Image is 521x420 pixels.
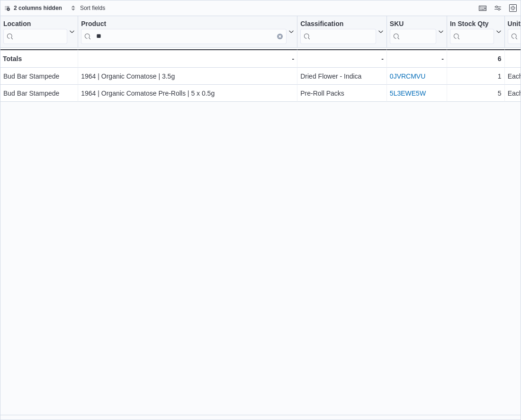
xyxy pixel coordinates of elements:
[277,34,283,39] button: Clear input
[0,2,66,14] button: 2 columns hidden
[450,71,502,82] div: 1
[450,88,502,99] div: 5
[477,2,488,14] button: Keyboard shortcuts
[507,2,519,14] button: Exit fullscreen
[81,88,294,99] div: 1964 | Organic Comatose Pre-Rolls | 5 x 0.5g
[300,53,384,64] div: -
[300,20,376,44] div: Classification
[390,89,426,97] a: 5L3EWE5W
[450,20,494,29] div: In Stock Qty
[390,20,436,29] div: SKU
[81,20,294,44] button: ProductClear input
[81,53,294,64] div: -
[81,20,287,44] div: Product
[81,71,294,82] div: 1964 | Organic Comatose | 3.5g
[80,4,105,12] span: Sort fields
[492,2,503,14] button: Display options
[300,20,384,44] button: Classification
[390,72,425,80] a: 0JVRCMVU
[3,71,75,82] div: Bud Bar Stampede
[450,53,502,64] div: 6
[390,20,436,44] div: SKU URL
[300,20,376,29] div: Classification
[390,53,444,64] div: -
[3,20,67,44] div: Location
[450,20,502,44] button: In Stock Qty
[67,2,109,14] button: Sort fields
[3,88,75,99] div: Bud Bar Stampede
[300,71,384,82] div: Dried Flower - Indica
[390,20,444,44] button: SKU
[3,20,75,44] button: Location
[3,20,67,29] div: Location
[14,4,62,12] span: 2 columns hidden
[3,53,75,64] div: Totals
[81,20,287,29] div: Product
[300,88,384,99] div: Pre-Roll Packs
[450,20,494,44] div: In Stock Qty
